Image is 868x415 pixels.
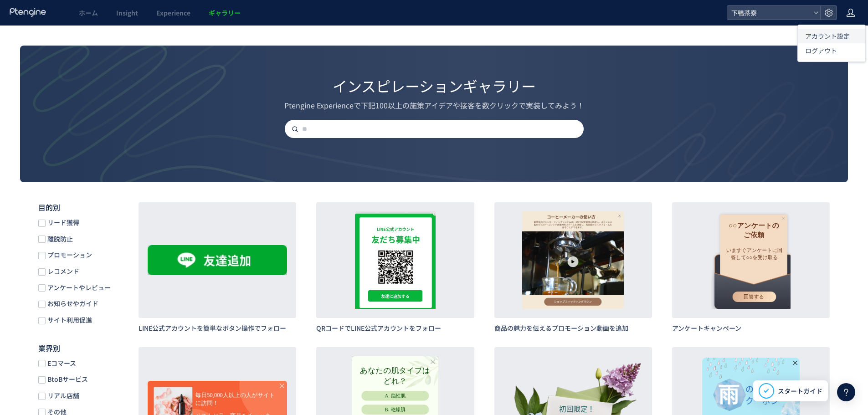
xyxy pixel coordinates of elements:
[46,235,73,243] span: 離脱防止
[209,8,241,17] span: ギャラリー
[38,343,120,354] h5: 業界別
[46,375,88,384] span: BtoBサービス
[46,391,79,400] span: リアル店舗
[139,323,296,333] h3: LINE公式アカウントを簡単なボタン操作でフォロー
[38,202,120,213] h5: 目的別
[46,359,76,368] span: Eコマース
[729,6,810,20] span: 下鴨茶寮
[46,251,92,259] span: プロモーション
[46,283,111,292] span: アンケートやレビュー
[805,31,850,41] span: アカウント設定
[79,8,98,17] span: ホーム
[36,100,832,111] div: Ptengine Experienceで下記100以上の施策アイデアや接客を数クリックで実装してみよう！
[36,76,832,97] div: インスピレーションギャラリー
[46,299,98,308] span: お知らせやガイド
[316,323,474,333] h3: QRコードでLINE公式アカウントをフォロー
[46,267,79,276] span: レコメンド
[116,8,138,17] span: Insight
[494,323,652,333] h3: 商品の魅力を伝えるプロモーション動画を追加
[156,8,190,17] span: Experience
[46,218,79,227] span: リード獲得
[805,46,837,55] span: ログアウト
[778,386,822,396] span: スタートガイド
[46,316,92,324] span: サイト利用促進
[672,323,830,333] h3: アンケートキャンペーン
